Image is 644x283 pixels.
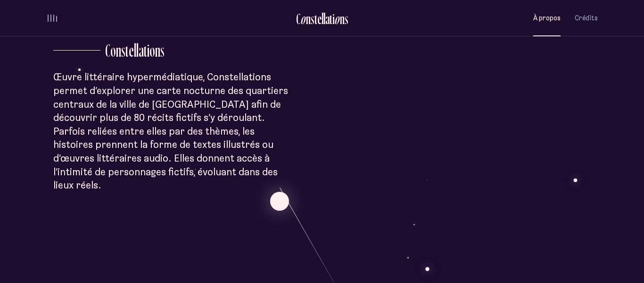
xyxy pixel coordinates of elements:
span: À propos [533,14,561,22]
div: n [340,11,345,26]
button: volume audio [46,13,58,23]
div: e [317,11,322,26]
div: i [332,11,335,26]
button: À propos [533,7,561,29]
div: l [322,11,323,26]
div: t [330,11,332,26]
div: C [296,11,300,26]
div: s [311,11,314,26]
div: o [300,11,306,26]
button: Crédits [575,7,598,29]
div: t [314,11,317,26]
div: l [323,11,325,26]
div: n [306,11,311,26]
div: o [334,11,340,26]
div: s [345,11,348,26]
span: Crédits [575,14,598,22]
div: a [325,11,330,26]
